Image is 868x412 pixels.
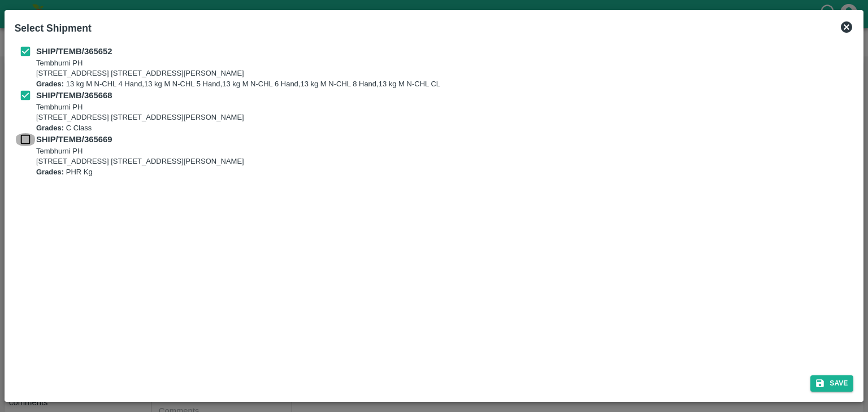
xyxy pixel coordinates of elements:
[36,156,244,167] p: [STREET_ADDRESS] [STREET_ADDRESS][PERSON_NAME]
[36,124,64,132] b: Grades:
[15,23,92,34] b: Select Shipment
[36,168,64,176] b: Grades:
[36,112,244,123] p: [STREET_ADDRESS] [STREET_ADDRESS][PERSON_NAME]
[36,79,440,90] p: 13 kg M N-CHL 4 Hand,13 kg M N-CHL 5 Hand,13 kg M N-CHL 6 Hand,13 kg M N-CHL 8 Hand,13 kg M N-CHL CL
[36,167,244,178] p: PHR Kg
[36,91,112,100] b: SHIP/TEMB/365668
[36,123,244,134] p: C Class
[36,146,244,157] p: Tembhurni PH
[36,68,440,79] p: [STREET_ADDRESS] [STREET_ADDRESS][PERSON_NAME]
[36,102,244,113] p: Tembhurni PH
[36,47,112,56] b: SHIP/TEMB/365652
[36,80,64,88] b: Grades:
[36,135,112,144] b: SHIP/TEMB/365669
[36,58,440,69] p: Tembhurni PH
[810,375,853,392] button: Save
